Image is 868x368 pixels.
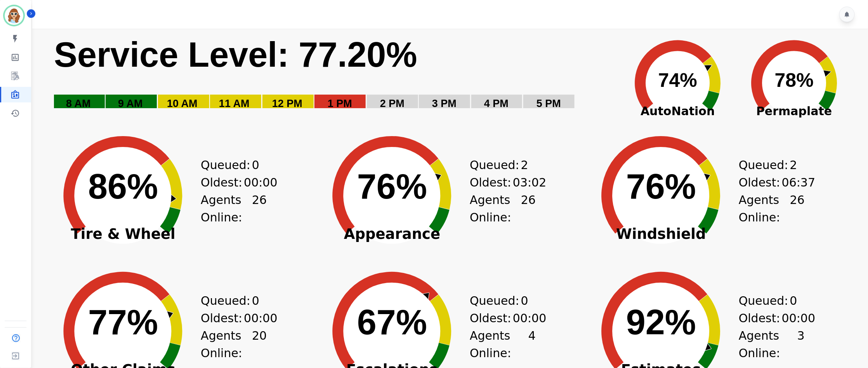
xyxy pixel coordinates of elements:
span: AutoNation [620,102,736,120]
div: Agents Online: [201,191,267,226]
span: 03:02 [513,174,546,191]
span: Appearance [314,230,470,238]
div: Queued: [739,156,797,174]
text: 10 AM [167,98,198,109]
text: 2 PM [380,98,404,109]
div: Agents Online: [470,191,536,226]
text: 76% [626,167,696,206]
span: Windshield [583,230,739,238]
span: 0 [252,292,259,309]
text: Service Level: 77.20% [54,35,417,74]
span: 0 [790,292,797,309]
span: 0 [252,156,259,174]
text: 74% [658,69,697,91]
div: Oldest: [201,309,259,327]
text: 78% [775,69,814,91]
div: Agents Online: [739,191,805,226]
div: Queued: [201,292,259,309]
div: Oldest: [201,174,259,191]
span: 26 [252,191,267,226]
svg: Service Level: 0% [53,34,618,121]
span: 26 [790,191,805,226]
text: 5 PM [536,98,561,109]
div: Agents Online: [739,327,805,362]
div: Queued: [201,156,259,174]
img: Bordered avatar [5,6,23,25]
span: 20 [252,327,267,362]
span: 2 [790,156,797,174]
div: Oldest: [739,174,797,191]
span: 2 [521,156,528,174]
span: Permaplate [736,102,852,120]
span: 3 [797,327,805,362]
text: 67% [357,303,427,342]
text: 8 AM [66,98,91,109]
span: Tire & Wheel [45,230,201,238]
div: Oldest: [470,309,528,327]
text: 92% [626,303,696,342]
div: Agents Online: [470,327,536,362]
text: 1 PM [328,98,352,109]
div: Queued: [470,292,528,309]
span: 00:00 [244,309,277,327]
div: Agents Online: [201,327,267,362]
text: 12 PM [272,98,302,109]
span: 4 [528,327,536,362]
text: 9 AM [118,98,143,109]
text: 77% [88,303,158,342]
span: 06:37 [782,174,815,191]
text: 11 AM [219,98,250,109]
span: 26 [521,191,536,226]
span: 00:00 [244,174,277,191]
text: 4 PM [484,98,509,109]
text: 3 PM [432,98,457,109]
text: 76% [357,167,427,206]
span: 0 [521,292,528,309]
div: Queued: [470,156,528,174]
span: 00:00 [782,309,815,327]
span: 00:00 [513,309,546,327]
div: Oldest: [739,309,797,327]
text: 86% [88,167,158,206]
div: Oldest: [470,174,528,191]
div: Queued: [739,292,797,309]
